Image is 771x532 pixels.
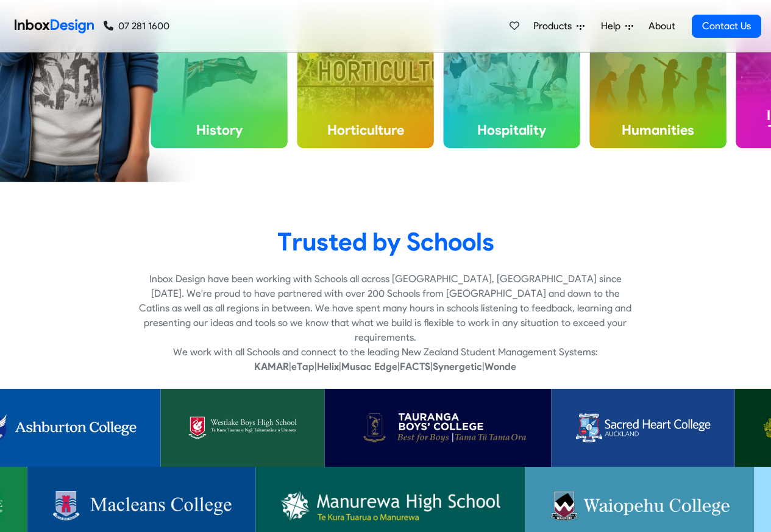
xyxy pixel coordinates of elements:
h4: Horticulture [297,112,434,147]
p: Inbox Design have been working with Schools all across [GEOGRAPHIC_DATA], [GEOGRAPHIC_DATA] since... [138,272,633,345]
span: Help [601,19,625,34]
p: | | | | | | [138,360,633,374]
strong: eTap [291,361,314,372]
strong: FACTS [400,361,430,372]
h4: History [151,112,288,147]
img: Sacred Heart College (Auckland) [576,413,711,442]
img: Tauranga Boys’ College [349,413,527,442]
h4: Hospitality [444,112,580,147]
strong: Synergetic [433,361,482,372]
strong: Wonde [485,361,516,372]
p: We work with all Schools and connect to the leading New Zealand Student Management Systems: [138,345,633,360]
a: About [645,14,678,38]
strong: Helix [317,361,339,372]
img: Manurewa High School [280,491,501,520]
strong: Musac Edge [341,361,397,372]
img: Macleans College [51,491,231,520]
a: Help [596,14,638,38]
h4: Humanities [590,112,727,147]
heading: Trusted by Schools [9,226,762,257]
a: Products [528,14,589,38]
img: Westlake Boys High School [185,413,300,442]
a: 07 281 1600 [104,19,169,34]
img: Waiopehu College [550,491,730,520]
a: Contact Us [692,15,761,38]
span: Products [533,19,577,34]
strong: KAMAR [254,361,289,372]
